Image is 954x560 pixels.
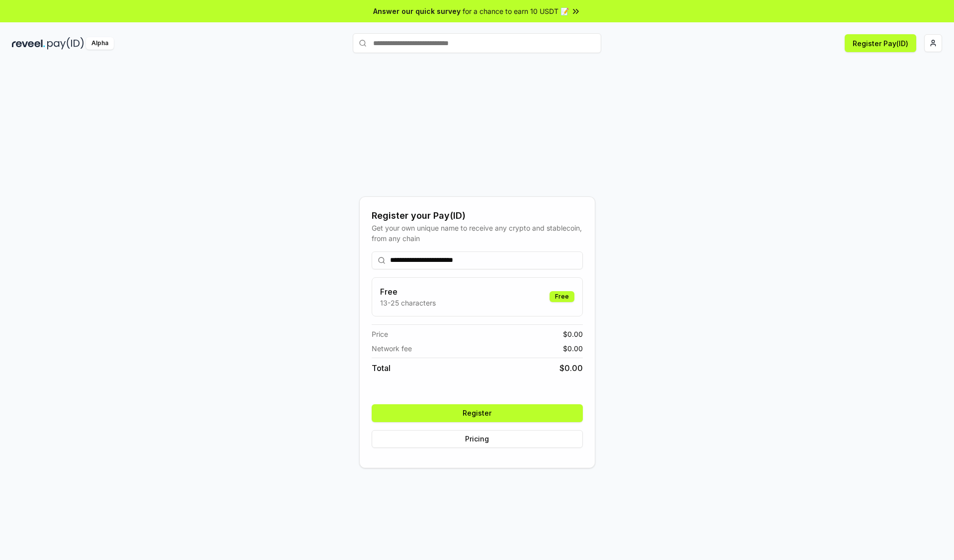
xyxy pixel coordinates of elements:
[563,343,583,354] span: $ 0.00
[845,34,916,52] button: Register Pay(ID)
[380,286,436,298] h3: Free
[372,404,583,422] button: Register
[372,223,583,244] div: Get your own unique name to receive any crypto and stablecoin, from any chain
[372,362,391,374] span: Total
[86,37,114,50] div: Alpha
[372,430,583,448] button: Pricing
[372,343,412,354] span: Network fee
[463,6,569,16] span: for a chance to earn 10 USDT 📝
[380,298,436,308] p: 13-25 characters
[559,362,583,374] span: $ 0.00
[372,209,583,223] div: Register your Pay(ID)
[372,329,388,339] span: Price
[550,291,574,302] div: Free
[12,37,45,50] img: reveel_dark
[373,6,461,16] span: Answer our quick survey
[563,329,583,339] span: $ 0.00
[47,37,84,50] img: pay_id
